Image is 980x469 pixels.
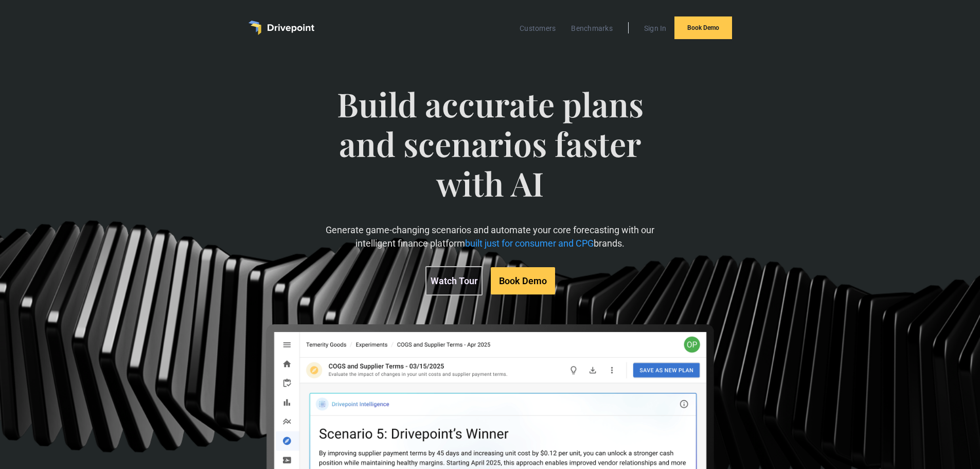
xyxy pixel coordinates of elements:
a: Book Demo [491,267,555,294]
a: Watch Tour [425,266,483,296]
a: Book Demo [674,16,732,39]
a: Customers [514,22,561,35]
p: Generate game-changing scenarios and automate your core forecasting with our intelligent finance ... [321,223,659,249]
a: Benchmarks [566,22,618,35]
a: home [248,21,314,35]
a: Sign In [639,22,672,35]
span: Build accurate plans and scenarios faster with AI [321,84,659,223]
span: built just for consumer and CPG [465,238,594,249]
